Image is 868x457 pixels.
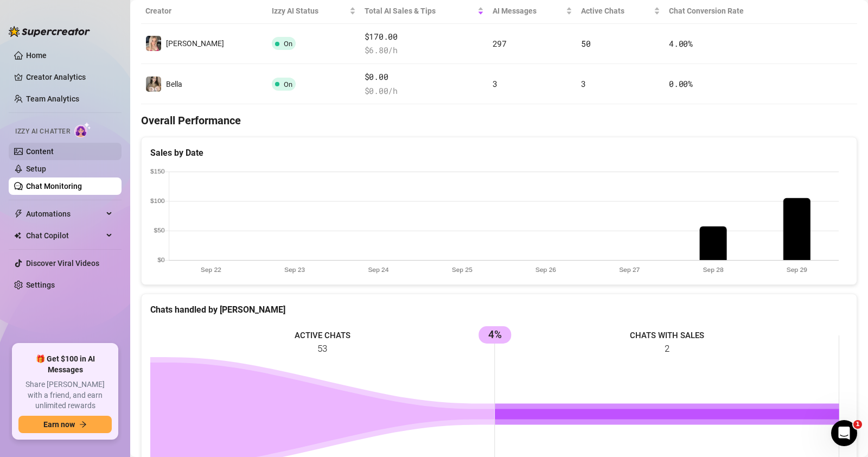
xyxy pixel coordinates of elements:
span: Earn now [43,420,75,429]
span: Share [PERSON_NAME] with a friend, and earn unlimited rewards [18,379,112,411]
button: Earn nowarrow-right [18,416,112,433]
a: Content [26,147,54,156]
img: logo-BBDzfeDw.svg [9,26,90,37]
a: Settings [26,281,55,289]
span: On [284,80,292,88]
img: Brittany [146,36,161,51]
a: Creator Analytics [26,68,113,86]
span: Automations [26,205,103,223]
span: $0.00 [365,71,484,84]
img: AI Chatter [74,122,91,138]
a: Setup [26,164,46,173]
span: $ 0.00 /h [365,85,484,98]
span: 50 [581,38,590,49]
h4: Overall Performance [141,113,857,128]
span: 4.00 % [669,38,693,49]
span: Chat Copilot [26,227,103,244]
span: [PERSON_NAME] [166,39,224,48]
span: 1 [853,420,862,429]
iframe: Intercom live chat [831,420,857,446]
span: Izzy AI Chatter [15,126,70,137]
span: Total AI Sales & Tips [365,5,475,17]
span: Bella [166,80,182,88]
span: $170.00 [365,30,484,43]
span: Active Chats [581,5,652,17]
span: AI Messages [493,5,564,17]
span: On [284,40,292,48]
span: 0.00 % [669,78,693,89]
a: Chat Monitoring [26,182,82,191]
span: 🎁 Get $100 in AI Messages [18,354,112,375]
a: Home [26,51,47,60]
div: Sales by Date [150,146,848,160]
a: Team Analytics [26,94,79,103]
span: thunderbolt [14,210,23,218]
span: 3 [581,78,586,89]
span: Izzy AI Status [272,5,347,17]
img: Bella [146,77,161,92]
span: 3 [493,78,497,89]
span: arrow-right [79,421,87,428]
span: 297 [493,38,507,49]
img: Chat Copilot [14,232,21,239]
div: Chats handled by [PERSON_NAME] [150,303,848,316]
span: $ 6.80 /h [365,44,484,57]
a: Discover Viral Videos [26,259,99,268]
